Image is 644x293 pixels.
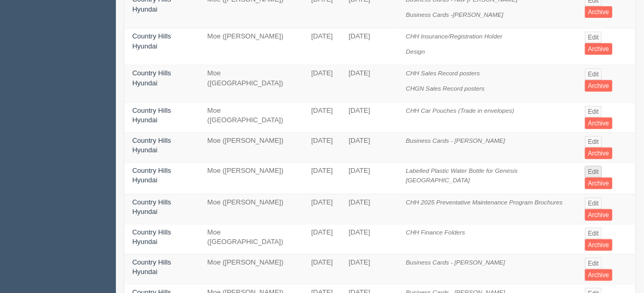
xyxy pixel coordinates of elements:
a: Edit [585,32,602,43]
a: Archive [585,6,612,18]
td: [DATE] [304,102,341,132]
a: Edit [585,106,602,118]
a: Edit [585,198,602,209]
a: Country Hills Hyundai [132,258,171,276]
i: CHGN Sales Record posters [406,85,484,92]
td: [DATE] [341,102,398,132]
i: Labelled Plastic Water Bottle for Genesis [GEOGRAPHIC_DATA] [406,167,518,184]
a: Edit [585,136,602,148]
a: Archive [585,148,612,159]
td: [DATE] [341,28,398,65]
i: CHH Finance Folders [406,229,465,236]
td: Moe ([GEOGRAPHIC_DATA]) [199,102,303,132]
td: [DATE] [304,65,341,102]
td: [DATE] [341,194,398,224]
a: Archive [585,269,612,281]
td: [DATE] [304,162,341,194]
td: Moe ([PERSON_NAME]) [199,132,303,162]
a: Country Hills Hyundai [132,136,171,154]
td: [DATE] [304,224,341,254]
i: Business Cards - [PERSON_NAME] [406,259,505,266]
td: Moe ([PERSON_NAME]) [199,162,303,194]
a: Country Hills Hyundai [132,32,171,50]
td: [DATE] [341,254,398,284]
a: Archive [585,178,612,189]
a: Archive [585,43,612,55]
i: CHH Car Pouches (Trade in envelopes) [406,107,514,114]
a: Archive [585,118,612,129]
a: Country Hills Hyundai [132,167,171,184]
td: Moe ([PERSON_NAME]) [199,254,303,284]
td: [DATE] [304,28,341,65]
a: Edit [585,228,602,239]
a: Edit [585,69,602,80]
td: [DATE] [341,162,398,194]
td: [DATE] [341,65,398,102]
a: Country Hills Hyundai [132,198,171,216]
td: [DATE] [304,132,341,162]
a: Country Hills Hyundai [132,69,171,87]
td: [DATE] [304,194,341,224]
a: Archive [585,239,612,251]
i: CHH Sales Record posters [406,70,480,76]
a: Edit [585,258,602,269]
td: [DATE] [304,254,341,284]
a: Country Hills Hyundai [132,228,171,246]
i: CHH Insurance/Registration Holder [406,33,502,40]
a: Country Hills Hyundai [132,106,171,124]
i: Design [406,48,425,55]
i: Business Cards - [PERSON_NAME] [406,137,505,144]
i: Business Cards -[PERSON_NAME] [406,11,503,18]
a: Edit [585,166,602,178]
td: Moe ([GEOGRAPHIC_DATA]) [199,224,303,254]
td: [DATE] [341,224,398,254]
a: Archive [585,80,612,92]
td: Moe ([PERSON_NAME]) [199,28,303,65]
a: Archive [585,209,612,221]
td: [DATE] [341,132,398,162]
td: Moe ([PERSON_NAME]) [199,194,303,224]
i: CHH 2025 Preventative Maintenance Program Brochures [406,199,563,206]
td: Moe ([GEOGRAPHIC_DATA]) [199,65,303,102]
